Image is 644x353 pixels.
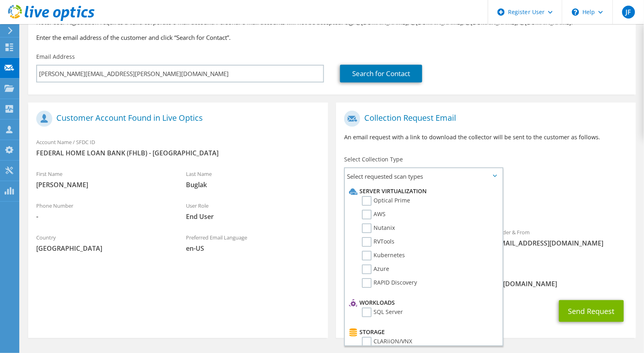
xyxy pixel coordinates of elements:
span: - [36,212,170,221]
div: CC & Reply To [336,264,636,292]
div: Account Name / SFDC ID [28,134,328,161]
label: Nutanix [362,223,395,233]
label: SQL Server [362,308,403,317]
h3: Enter the email address of the customer and click “Search for Contact”. [36,33,628,42]
a: Search for Contact [340,65,422,83]
span: en-US [186,244,320,253]
h1: Customer Account Found in Live Optics [36,111,316,127]
span: JF [622,6,635,19]
li: Workloads [347,298,498,308]
div: First Name [28,165,178,193]
label: Kubernetes [362,251,405,260]
label: AWS [362,210,386,219]
button: Send Request [559,300,624,322]
span: Buglak [186,180,320,189]
span: [GEOGRAPHIC_DATA] [36,244,170,253]
span: Select requested scan types [345,168,502,184]
p: An email request with a link to download the collector will be sent to the customer as follows. [344,133,628,142]
div: User Role [178,197,328,225]
div: Phone Number [28,197,178,225]
div: Country [28,229,178,257]
h1: Collection Request Email [344,111,624,127]
div: Preferred Email Language [178,229,328,257]
label: RVTools [362,237,394,247]
span: End User [186,212,320,221]
div: To [336,224,486,260]
svg: \n [572,8,579,16]
label: Select Collection Type [344,155,403,163]
label: Optical Prime [362,196,410,206]
li: Server Virtualization [347,186,498,196]
span: [PERSON_NAME] [36,180,170,189]
label: RAPID Discovery [362,278,417,288]
div: Requested Collections [336,188,636,220]
span: FEDERAL HOME LOAN BANK (FHLB) - [GEOGRAPHIC_DATA] [36,149,320,157]
label: Email Address [36,53,75,61]
label: Azure [362,264,389,274]
li: Storage [347,327,498,337]
label: CLARiiON/VNX [362,337,412,347]
span: [EMAIL_ADDRESS][DOMAIN_NAME] [494,239,627,248]
div: Sender & From [486,224,636,252]
div: Last Name [178,165,328,193]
